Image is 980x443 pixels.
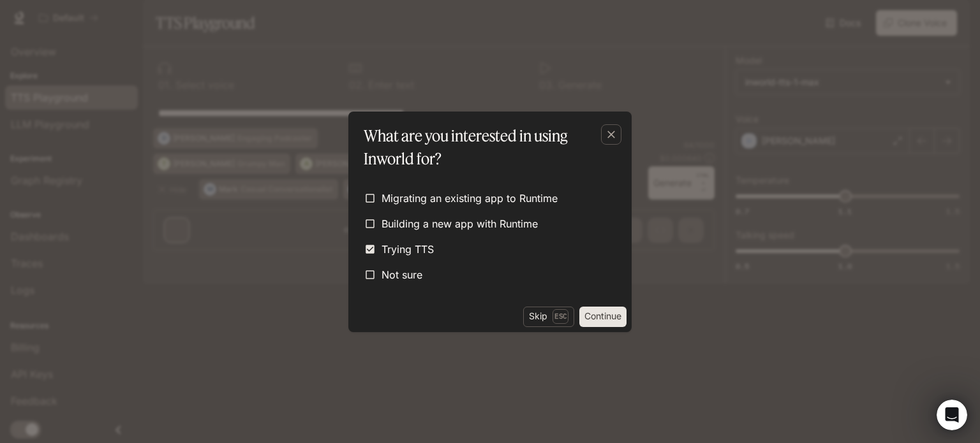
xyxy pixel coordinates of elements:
p: What are you interested in using Inworld for? [364,124,611,170]
p: Esc [553,309,568,323]
span: Migrating an existing app to Runtime [382,191,558,206]
button: Continue [579,307,627,327]
span: Building a new app with Runtime [382,216,538,231]
span: Not sure [382,267,422,282]
span: Trying TTS [382,242,434,257]
iframe: Intercom live chat [937,400,967,430]
button: SkipEsc [523,307,574,327]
